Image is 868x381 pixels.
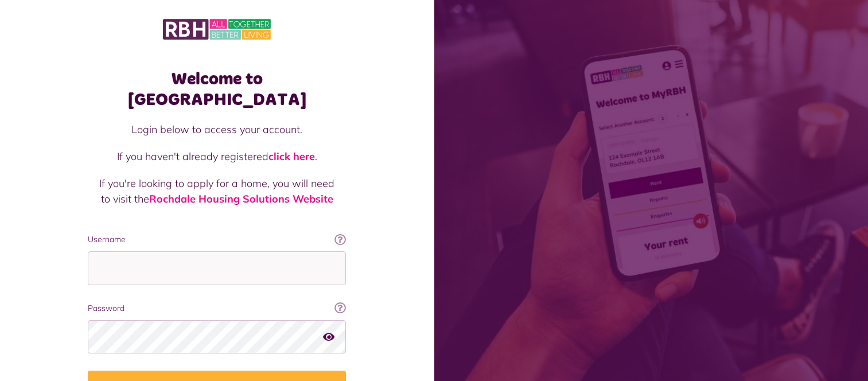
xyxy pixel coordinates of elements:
[88,69,346,110] h1: Welcome to [GEOGRAPHIC_DATA]
[88,302,346,314] label: Password
[268,150,315,163] a: click here
[99,122,334,137] p: Login below to access your account.
[99,149,334,164] p: If you haven't already registered .
[163,17,271,41] img: MyRBH
[88,234,346,246] label: Username
[149,192,333,205] a: Rochdale Housing Solutions Website
[99,176,334,207] p: If you're looking to apply for a home, you will need to visit the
